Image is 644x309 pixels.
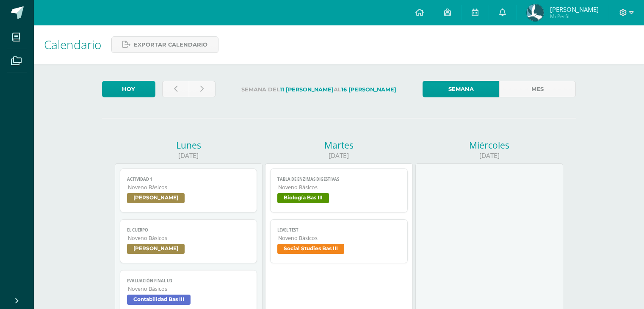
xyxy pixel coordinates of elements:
[111,36,218,53] a: Exportar calendario
[128,235,250,242] span: Noveno Básicos
[120,219,257,263] a: El cuerpoNoveno Básicos[PERSON_NAME]
[278,235,401,242] span: Noveno Básicos
[280,86,334,93] strong: 11 [PERSON_NAME]
[527,4,544,21] img: f699e455cfe0b6205fbd7994ff7a8509.png
[115,151,263,160] div: [DATE]
[127,177,250,182] span: Actividad 1
[128,184,250,191] span: Noveno Básicos
[265,139,413,151] div: Martes
[115,139,263,151] div: Lunes
[499,81,576,97] a: Mes
[127,193,185,203] span: [PERSON_NAME]
[278,184,401,191] span: Noveno Básicos
[277,193,329,203] span: Biología Bas III
[127,244,185,254] span: [PERSON_NAME]
[134,37,207,52] span: Exportar calendario
[341,86,396,93] strong: 16 [PERSON_NAME]
[265,151,413,160] div: [DATE]
[550,13,599,20] span: Mi Perfil
[270,219,408,263] a: Level testNoveno BásicosSocial Studies Bas III
[277,227,401,233] span: Level test
[127,227,250,233] span: El cuerpo
[550,5,599,14] span: [PERSON_NAME]
[277,244,344,254] span: Social Studies Bas III
[270,168,408,212] a: Tabla de enzimas digestivasNoveno BásicosBiología Bas III
[423,81,499,97] a: Semana
[120,168,257,212] a: Actividad 1Noveno Básicos[PERSON_NAME]
[44,36,101,52] span: Calendario
[102,81,155,97] a: Hoy
[128,285,250,292] span: Noveno Básicos
[415,139,563,151] div: Miércoles
[127,278,250,284] span: Evaluación final U3
[222,81,416,98] label: Semana del al
[277,177,401,182] span: Tabla de enzimas digestivas
[415,151,563,160] div: [DATE]
[127,295,191,305] span: Contabilidad Bas III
